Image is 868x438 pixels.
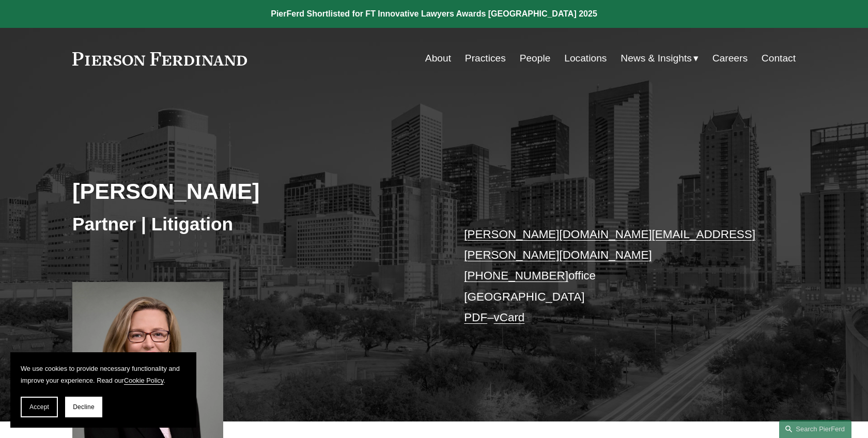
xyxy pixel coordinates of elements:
[762,49,796,68] a: Contact
[464,269,568,282] a: [PHONE_NUMBER]
[72,178,434,205] h2: [PERSON_NAME]
[494,311,525,324] a: vCard
[464,311,487,324] a: PDF
[72,213,434,236] h3: Partner | Litigation
[520,49,551,68] a: People
[621,50,692,68] span: News & Insights
[10,352,196,428] section: Cookie banner
[124,377,164,384] a: Cookie Policy
[712,49,748,68] a: Careers
[779,420,851,438] a: Search this site
[65,397,102,417] button: Decline
[464,228,755,261] a: [PERSON_NAME][DOMAIN_NAME][EMAIL_ADDRESS][PERSON_NAME][DOMAIN_NAME]
[29,403,49,411] span: Accept
[464,224,765,328] p: office [GEOGRAPHIC_DATA] –
[21,397,58,417] button: Accept
[621,49,699,68] a: folder dropdown
[21,363,186,386] p: We use cookies to provide necessary functionality and improve your experience. Read our .
[465,49,506,68] a: Practices
[425,49,451,68] a: About
[564,49,607,68] a: Locations
[73,403,95,411] span: Decline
